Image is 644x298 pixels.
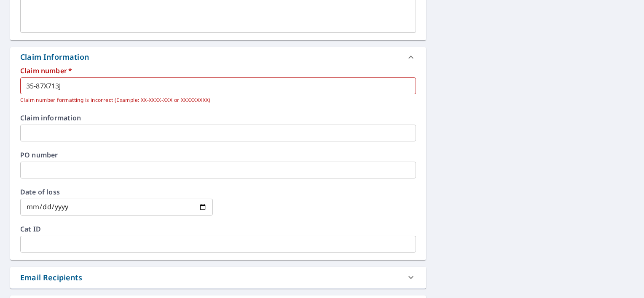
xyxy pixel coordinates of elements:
[10,267,426,288] div: Email Recipients
[20,114,416,121] label: Claim information
[20,67,416,74] label: Claim number
[20,272,82,283] div: Email Recipients
[20,226,416,232] label: Cat ID
[20,96,410,104] p: Claim number formatting is incorrect (Example: XX-XXXX-XXX or XXXXXXXXX)
[20,152,416,158] label: PO number
[20,189,213,195] label: Date of loss
[10,47,426,67] div: Claim Information
[20,51,89,63] div: Claim Information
